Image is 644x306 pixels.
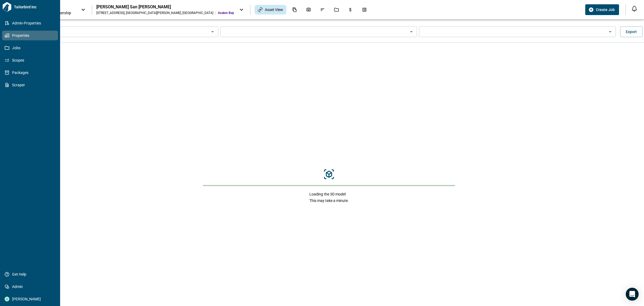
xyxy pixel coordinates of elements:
a: Admin [2,282,58,291]
a: Jobs [2,43,58,53]
button: Open [606,28,614,35]
a: Properties [2,31,58,40]
a: Scraper [2,80,58,90]
span: Export [626,29,637,34]
button: Export [620,26,642,37]
div: Photos [303,5,314,14]
span: Tailorbird Inc [12,4,58,10]
a: Scopes [2,55,58,65]
span: [PERSON_NAME] [9,296,53,302]
div: Jobs [331,5,342,14]
span: Admin [9,284,53,289]
button: Open [209,28,216,35]
div: Documents [289,5,300,14]
div: [STREET_ADDRESS] , [GEOGRAPHIC_DATA][PERSON_NAME] , [GEOGRAPHIC_DATA] [96,11,213,15]
div: Issues & Info [317,5,328,14]
div: Asset View [255,5,286,15]
span: Asset View [265,7,283,12]
span: This may take a minute. [309,198,349,203]
span: Get Help [9,272,53,277]
a: Packages [2,68,58,77]
span: Scraper [9,82,53,88]
span: Jobs [9,45,53,51]
button: Create Job [585,4,619,15]
span: Create Job [596,7,615,12]
span: Scopes [9,58,53,63]
button: Open [408,28,415,35]
div: Open Intercom Messenger [626,288,639,301]
span: Properties [9,33,53,38]
span: Packages [9,70,53,75]
span: Avalon Bay [218,11,234,15]
a: Admin-Properties [2,18,58,28]
span: Loading the 3D model [309,191,349,197]
div: Budgets [345,5,356,14]
span: Admin-Properties [9,20,53,26]
div: [PERSON_NAME] San [PERSON_NAME] [96,4,234,10]
button: Open notification feed [630,4,639,13]
div: Takeoff Center [359,5,370,14]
